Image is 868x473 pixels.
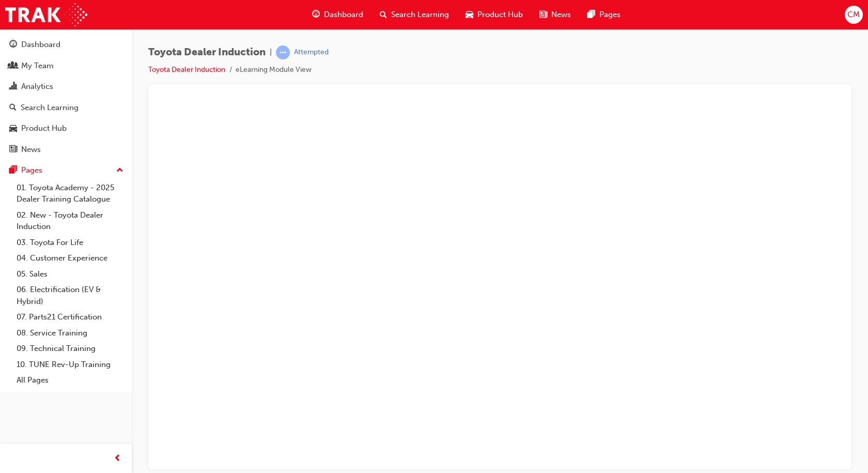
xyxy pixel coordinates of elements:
[294,48,329,57] div: Attempted
[9,124,17,133] span: car-icon
[116,164,123,177] span: up-icon
[4,35,128,54] a: Dashboard
[587,8,595,21] span: pages-icon
[531,4,579,25] a: news-iconNews
[371,4,457,25] a: search-iconSearch Learning
[477,9,523,21] span: Product Hub
[324,9,363,21] span: Dashboard
[12,180,128,207] a: 01. Toyota Academy - 2025 Dealer Training Catalogue
[12,357,128,373] a: 10. TUNE Rev-Up Training
[12,250,128,266] a: 04. Customer Experience
[579,4,629,25] a: pages-iconPages
[9,62,17,71] span: people-icon
[236,64,312,76] li: eLearning Module View
[21,81,53,93] div: Analytics
[21,39,60,51] div: Dashboard
[304,4,371,25] a: guage-iconDashboard
[114,452,121,465] span: prev-icon
[12,325,128,341] a: 08. Service Training
[148,65,225,74] a: Toyota Dealer Induction
[21,144,41,156] div: News
[21,60,54,72] div: My Team
[391,9,449,21] span: Search Learning
[276,45,290,59] span: learningRecordVerb_ATTEMPT-icon
[9,145,17,155] span: news-icon
[12,266,128,282] a: 05. Sales
[12,207,128,235] a: 02. New - Toyota Dealer Induction
[4,140,128,159] a: News
[539,8,547,21] span: news-icon
[21,102,79,114] div: Search Learning
[847,9,860,21] span: CM
[4,77,128,96] a: Analytics
[4,161,128,180] button: Pages
[4,119,128,138] a: Product Hub
[12,235,128,251] a: 03. Toyota For Life
[4,56,128,75] a: My Team
[5,3,87,26] img: Trak
[4,33,128,161] button: DashboardMy TeamAnalyticsSearch LearningProduct HubNews
[312,8,320,21] span: guage-icon
[380,8,387,21] span: search-icon
[12,341,128,357] a: 09. Technical Training
[9,103,17,113] span: search-icon
[9,40,17,50] span: guage-icon
[9,166,17,175] span: pages-icon
[551,9,571,21] span: News
[599,9,621,21] span: Pages
[12,282,128,309] a: 06. Electrification (EV & Hybrid)
[4,98,128,117] a: Search Learning
[9,82,17,91] span: chart-icon
[12,309,128,325] a: 07. Parts21 Certification
[270,47,272,58] span: |
[21,164,42,176] div: Pages
[466,8,473,21] span: car-icon
[457,4,531,25] a: car-iconProduct Hub
[21,123,67,134] div: Product Hub
[148,47,266,58] span: Toyota Dealer Induction
[12,372,128,388] a: All Pages
[845,6,863,24] button: CM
